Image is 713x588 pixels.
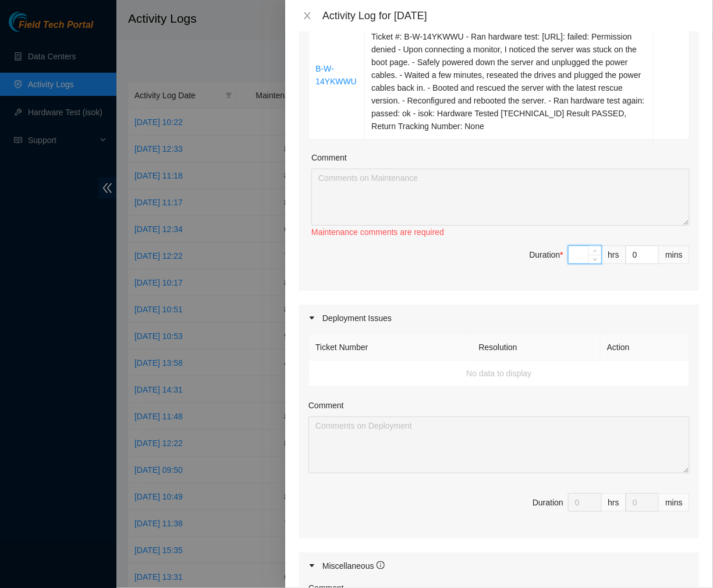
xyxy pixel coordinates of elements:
span: down [592,256,599,263]
div: mins [659,245,690,264]
th: Ticket Number [309,334,473,361]
textarea: Comment [308,416,690,473]
div: hrs [602,493,626,512]
label: Comment [311,151,347,164]
button: Close [299,10,315,22]
span: caret-right [308,562,315,569]
div: mins [659,493,690,512]
div: Duration [533,496,563,509]
td: No data to display [309,361,690,387]
div: hrs [602,245,626,264]
div: Deployment Issues [299,305,699,332]
span: Decrease Value [588,255,601,263]
span: Increase Value [588,246,601,255]
span: caret-right [308,315,315,322]
textarea: Comment [311,169,690,226]
span: info-circle [377,561,385,569]
a: B-W-14YKWWU [315,64,357,86]
div: Maintenance comments are required [311,226,690,238]
th: Action [601,334,690,361]
label: Comment [308,399,344,412]
div: Miscellaneous info-circle [299,553,699,579]
th: Resolution [473,334,601,361]
td: Resolution: Rescued, Rebooted, Reseated components, Other, Comment: Ticket #: B-W-14YKWWU - Ran h... [365,11,654,140]
div: Activity Log for [DATE] [322,9,699,22]
div: Miscellaneous [322,560,385,572]
div: Duration [530,248,563,261]
span: close [303,11,312,20]
span: up [592,248,599,255]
